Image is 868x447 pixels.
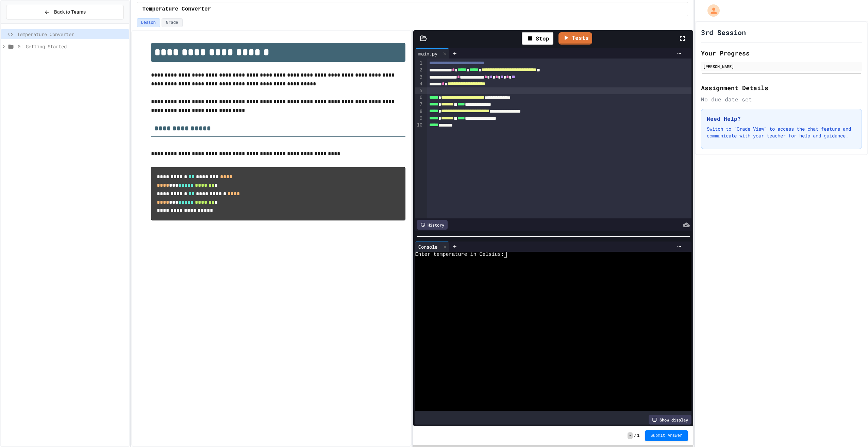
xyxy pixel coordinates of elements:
[634,433,636,438] span: /
[701,28,746,37] h1: 3rd Session
[522,32,553,45] div: Stop
[701,48,862,58] h2: Your Progress
[415,115,423,122] div: 9
[645,430,688,441] button: Submit Answer
[558,32,592,45] a: Tests
[415,67,423,73] div: 2
[415,87,423,94] div: 5
[6,5,124,19] button: Back to Teams
[415,122,423,129] div: 10
[701,95,862,103] div: No due date set
[415,48,449,59] div: main.py
[700,3,721,18] div: My Account
[415,101,423,108] div: 7
[415,242,449,252] div: Console
[707,126,856,139] p: Switch to "Grade View" to access the chat feature and communicate with your teacher for help and ...
[628,432,633,439] span: -
[415,74,423,81] div: 3
[415,243,441,250] div: Console
[415,108,423,115] div: 8
[143,5,211,13] span: Temperature Converter
[701,83,862,93] h2: Assignment Details
[162,18,183,27] button: Grade
[707,115,856,123] h3: Need Help?
[18,43,127,50] span: 0: Getting Started
[137,18,160,27] button: Lesson
[17,31,127,38] span: Temperature Converter
[54,9,86,16] span: Back to Teams
[703,63,860,69] div: [PERSON_NAME]
[415,252,504,258] span: Enter temperature in Celsius:
[415,94,423,101] div: 6
[649,415,691,425] div: Show display
[651,433,683,438] span: Submit Answer
[415,60,423,67] div: 1
[415,81,423,87] div: 4
[637,433,639,438] span: 1
[417,220,448,230] div: History
[415,50,441,57] div: main.py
